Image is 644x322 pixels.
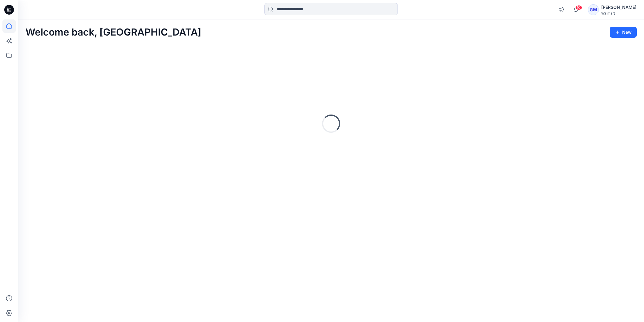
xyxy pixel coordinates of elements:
div: GM [588,4,599,15]
h2: Welcome back, [GEOGRAPHIC_DATA] [25,27,201,38]
button: New [610,27,637,38]
span: 10 [575,5,582,10]
div: Walmart [601,11,636,15]
div: [PERSON_NAME] [601,4,636,11]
